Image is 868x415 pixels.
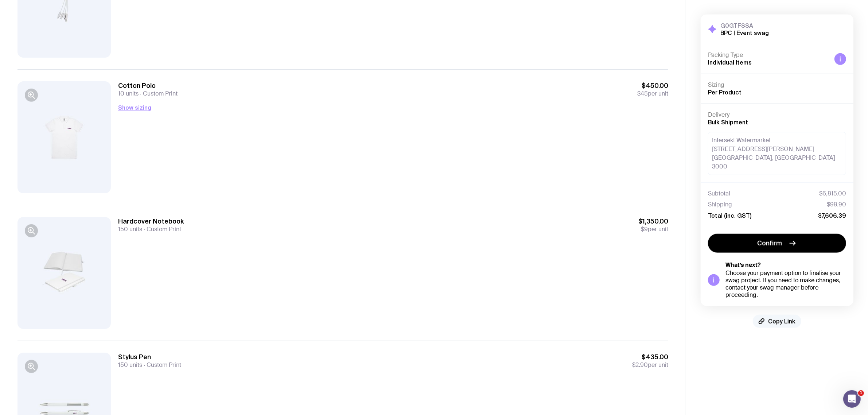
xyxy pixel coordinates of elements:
span: Total (inc. GST) [708,212,751,219]
span: 150 units [118,225,142,233]
h3: Hardcover Notebook [118,217,184,226]
h2: BPC | Event swag [720,29,769,36]
iframe: Intercom live chat [843,390,861,408]
h3: Cotton Polo [118,81,178,90]
span: $435.00 [632,353,668,361]
h5: What’s next? [725,261,846,269]
span: Confirm [758,239,782,248]
span: Per Product [708,89,742,96]
span: 150 units [118,361,142,369]
span: $9 [641,225,648,233]
span: $450.00 [637,81,668,90]
span: 10 units [118,90,139,97]
span: Shipping [708,201,732,208]
h4: Sizing [708,81,846,89]
span: Custom Print [142,225,181,233]
button: Show sizing [118,103,151,112]
div: Choose your payment option to finalise your swag project. If you need to make changes, contact yo... [725,269,846,299]
h4: Delivery [708,111,846,119]
span: Individual Items [708,59,752,66]
span: Custom Print [139,90,178,97]
span: $6,815.00 [819,190,846,197]
span: Subtotal [708,190,730,197]
span: $45 [637,90,648,97]
span: 1 [858,390,864,396]
h3: G0GTFSSA [720,22,769,29]
h3: Stylus Pen [118,353,181,361]
span: Bulk Shipment [708,119,748,125]
span: per unit [632,361,668,369]
button: Confirm [708,234,846,253]
span: $99.90 [827,201,846,208]
span: $7,606.39 [818,212,846,219]
h4: Packing Type [708,51,829,59]
span: $2.90 [632,361,648,369]
span: per unit [637,90,668,97]
span: Custom Print [142,361,181,369]
span: per unit [638,226,668,233]
div: Intersekt Watermarket [STREET_ADDRESS][PERSON_NAME] [GEOGRAPHIC_DATA], [GEOGRAPHIC_DATA] 3000 [708,132,846,175]
button: Copy Link [753,315,801,328]
span: Copy Link [768,318,795,325]
span: $1,350.00 [638,217,668,226]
